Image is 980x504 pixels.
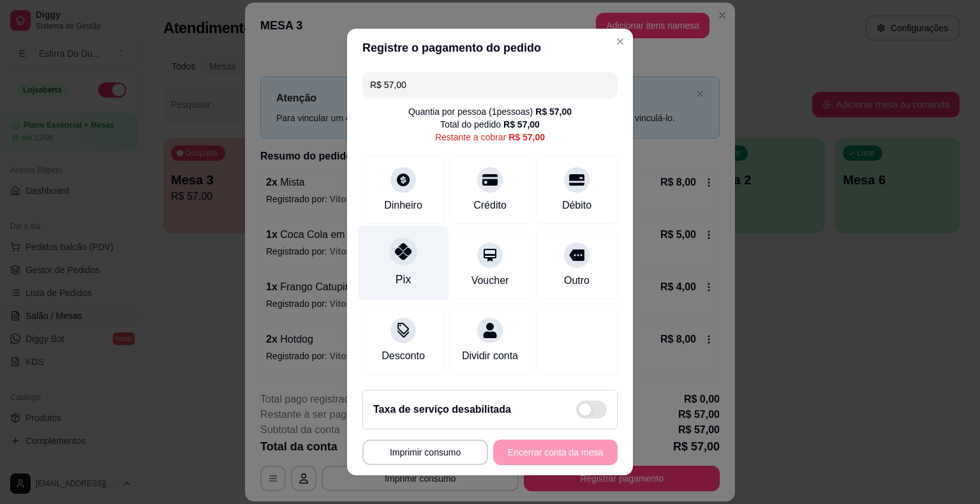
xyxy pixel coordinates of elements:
div: Total do pedido [440,118,540,131]
div: Dinheiro [384,198,422,213]
div: Débito [562,198,591,213]
div: Desconto [382,348,425,364]
div: Voucher [471,273,509,288]
div: R$ 57,00 [509,131,545,144]
div: R$ 57,00 [503,118,540,131]
input: Ex.: hambúrguer de cordeiro [370,72,610,98]
div: Outro [564,273,590,288]
div: Quantia por pessoa ( 1 pessoas) [408,105,572,118]
div: R$ 57,00 [535,105,572,118]
div: Crédito [473,198,507,213]
div: Pix [396,271,411,288]
header: Registre o pagamento do pedido [347,29,633,67]
button: Close [610,31,630,52]
div: Restante a cobrar [435,131,545,144]
h2: Taxa de serviço desabilitada [373,402,511,417]
div: Dividir conta [462,348,518,364]
button: Imprimir consumo [362,440,488,465]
